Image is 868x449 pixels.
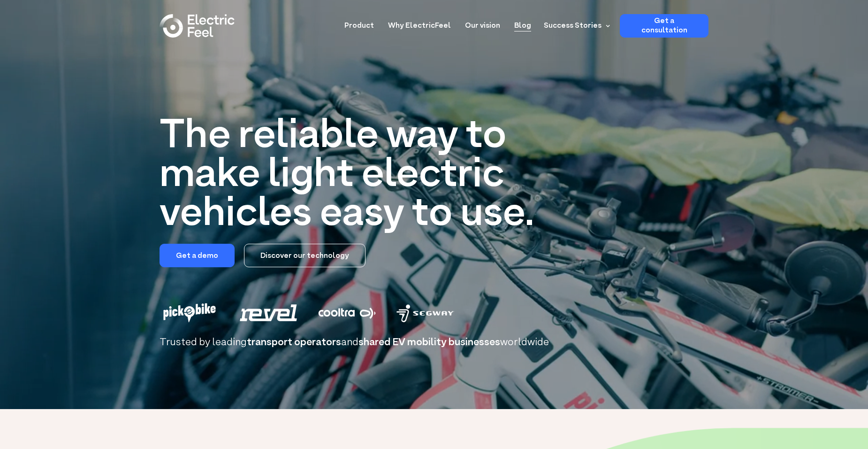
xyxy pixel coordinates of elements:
[620,14,708,38] a: Get a consultation
[160,117,551,234] h1: The reliable way to make light electric vehicles easy to use.
[388,14,451,31] a: Why ElectricFeel
[35,37,81,55] input: Submit
[247,335,341,350] span: transport operators
[544,20,602,31] div: Success Stories
[344,14,374,31] a: Product
[465,14,500,31] a: Our vision
[358,335,500,350] span: shared EV mobility businesses
[160,244,235,267] a: Get a demo
[514,14,531,31] a: Blog
[244,244,365,267] a: Discover our technology
[806,387,855,436] iframe: Chatbot
[160,337,708,348] h2: Trusted by leading and worldwide
[538,14,613,38] div: Success Stories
